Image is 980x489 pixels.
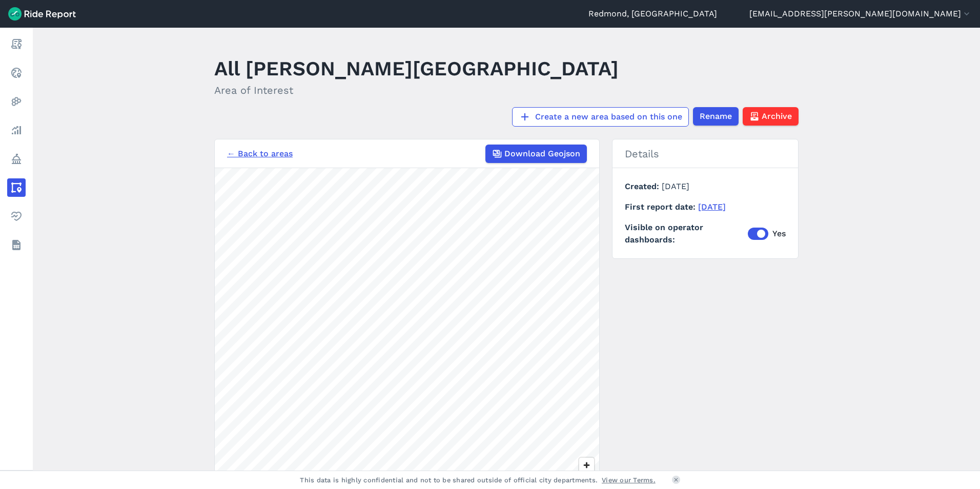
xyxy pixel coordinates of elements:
[693,107,739,126] button: Rename
[625,202,698,212] span: First report date
[625,221,748,246] span: Visible on operator dashboards
[700,110,732,123] span: Rename
[662,181,689,191] span: [DATE]
[7,35,26,53] a: Report
[625,181,662,191] span: Created
[7,92,26,111] a: Heatmaps
[588,8,717,20] a: Redmond, [GEOGRAPHIC_DATA]
[612,139,798,168] h2: Details
[602,475,656,485] a: View our Terms.
[504,148,580,160] span: Download Geojson
[7,178,26,197] a: Areas
[485,145,587,163] button: Download Geojson
[579,458,594,473] button: Zoom in
[8,7,76,21] img: Ride Report
[749,8,972,20] button: [EMAIL_ADDRESS][PERSON_NAME][DOMAIN_NAME]
[214,83,619,98] h2: Area of Interest
[748,228,786,240] label: Yes
[214,54,619,83] h1: All [PERSON_NAME][GEOGRAPHIC_DATA]
[7,236,26,254] a: Datasets
[698,202,726,212] a: [DATE]
[762,110,792,123] span: Archive
[7,121,26,139] a: Analyze
[7,64,26,82] a: Realtime
[227,148,293,160] a: ← Back to areas
[512,107,689,127] a: Create a new area based on this one
[743,107,799,126] button: Archive
[7,150,26,168] a: Policy
[7,207,26,226] a: Health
